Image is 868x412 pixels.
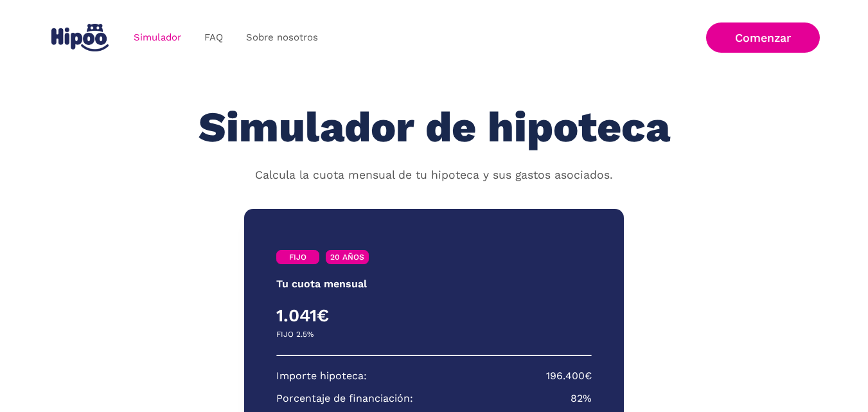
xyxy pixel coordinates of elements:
[193,25,235,50] a: FAQ
[276,250,319,264] a: FIJO
[49,19,112,57] a: home
[276,276,367,292] p: Tu cuota mensual
[276,305,434,327] h4: 1.041€
[706,22,820,53] a: Comenzar
[571,391,592,407] p: 82%
[276,391,413,407] p: Porcentaje de financiación:
[276,327,314,343] p: FIJO 2.5%
[546,368,592,384] p: 196.400€
[122,25,193,50] a: Simulador
[276,368,367,384] p: Importe hipoteca:
[199,104,670,151] h1: Simulador de hipoteca
[255,167,613,184] p: Calcula la cuota mensual de tu hipoteca y sus gastos asociados.
[235,25,330,50] a: Sobre nosotros
[326,250,369,264] a: 20 AÑOS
